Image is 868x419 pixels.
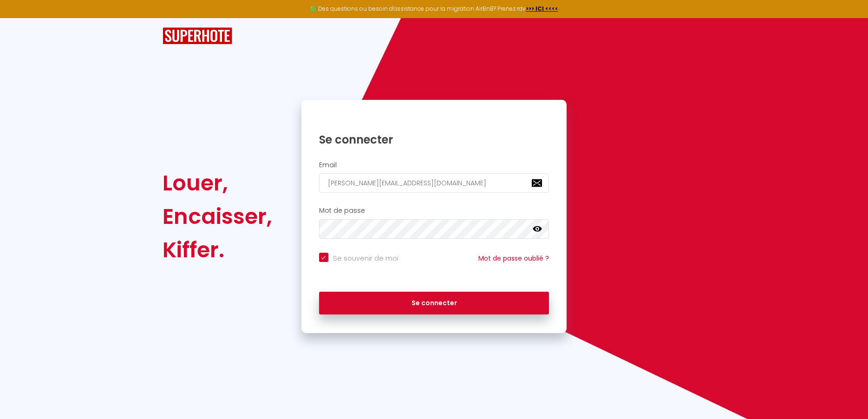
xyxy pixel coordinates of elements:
h1: Se connecter [319,132,549,147]
input: Ton Email [319,173,549,193]
div: Louer, [163,166,272,200]
div: Encaisser, [163,200,272,233]
img: SuperHote logo [163,27,232,45]
h2: Email [319,161,549,169]
a: >>> ICI <<<< [526,5,558,13]
div: Kiffer. [163,233,272,267]
button: Se connecter [319,292,549,315]
h2: Mot de passe [319,207,549,215]
a: Mot de passe oublié ? [478,254,549,263]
